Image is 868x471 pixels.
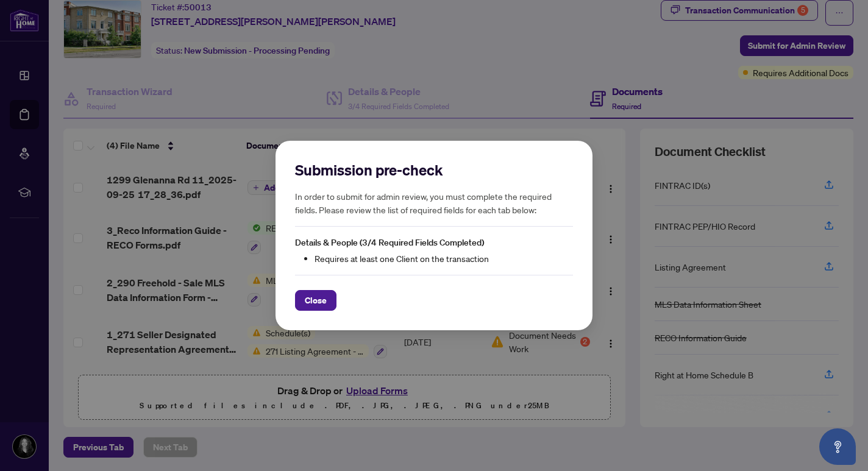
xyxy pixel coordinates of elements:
h2: Submission pre-check [295,160,573,180]
button: Close [295,290,336,311]
h5: In order to submit for admin review, you must complete the required fields. Please review the lis... [295,189,573,216]
button: Open asap [819,428,856,465]
li: Requires at least one Client on the transaction [315,252,573,265]
span: Close [305,291,327,310]
span: Details & People (3/4 Required Fields Completed) [295,237,484,248]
